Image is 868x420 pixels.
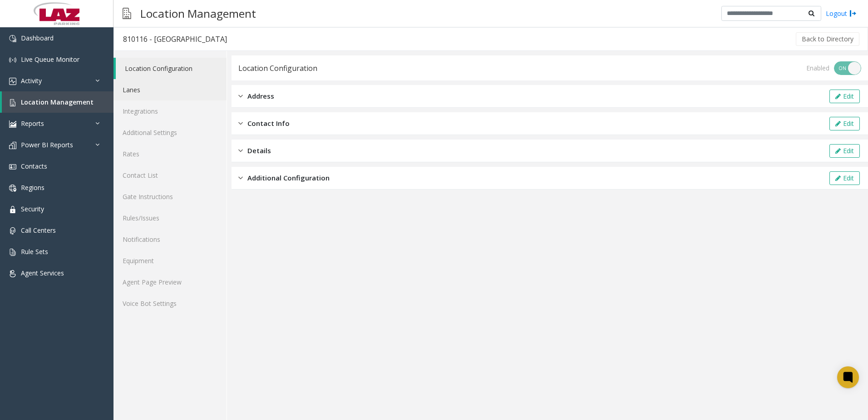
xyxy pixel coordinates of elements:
a: Notifications [113,229,227,250]
span: Dashboard [21,34,54,42]
div: 810116 - [GEOGRAPHIC_DATA] [123,33,227,45]
img: 'icon' [9,206,16,213]
img: closed [238,173,243,183]
a: Equipment [113,250,227,271]
img: 'icon' [9,227,16,235]
img: logout [849,9,857,18]
span: Reports [21,119,44,128]
div: Enabled [806,63,829,73]
span: Details [247,145,271,156]
a: Lanes [113,79,227,100]
button: Back to Directory [796,32,859,46]
a: Location Configuration [116,58,227,79]
img: closed [238,145,243,156]
span: Power BI Reports [21,140,73,149]
img: 'icon' [9,163,16,170]
span: Activity [21,76,42,85]
span: Address [247,91,274,101]
a: Integrations [113,100,227,122]
span: Contacts [21,162,47,170]
img: 'icon' [9,78,16,85]
a: Rules/Issues [113,207,227,229]
a: Location Management [2,91,113,113]
a: Contact List [113,165,227,186]
span: Security [21,205,44,213]
a: Rates [113,143,227,165]
a: Logout [826,9,857,18]
span: Live Queue Monitor [21,55,79,64]
button: Edit [829,144,860,158]
div: Location Configuration [238,62,317,74]
button: Edit [829,90,860,103]
img: pageIcon [123,2,131,25]
img: 'icon' [9,249,16,256]
button: Edit [829,117,860,130]
img: 'icon' [9,270,16,277]
a: Gate Instructions [113,186,227,207]
span: Call Centers [21,226,56,235]
img: 'icon' [9,56,16,64]
img: 'icon' [9,35,16,42]
h3: Location Management [136,2,261,25]
span: Regions [21,183,44,192]
img: 'icon' [9,185,16,192]
a: Agent Page Preview [113,271,227,293]
span: Location Management [21,98,94,106]
span: Additional Configuration [247,173,330,183]
span: Rule Sets [21,247,48,256]
span: Agent Services [21,269,64,277]
img: 'icon' [9,99,16,106]
img: closed [238,118,243,129]
span: Contact Info [247,118,290,129]
img: 'icon' [9,120,16,128]
a: Additional Settings [113,122,227,143]
a: Voice Bot Settings [113,293,227,314]
img: closed [238,91,243,101]
button: Edit [829,171,860,185]
img: 'icon' [9,142,16,149]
